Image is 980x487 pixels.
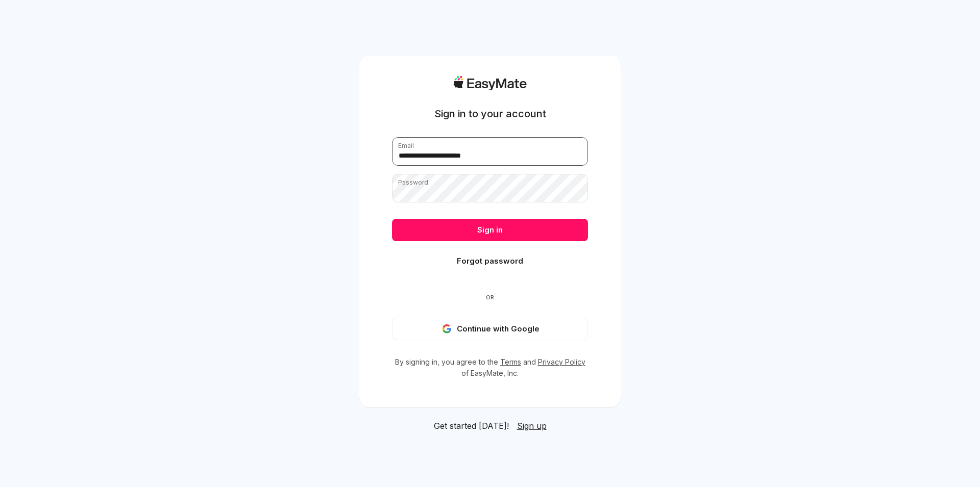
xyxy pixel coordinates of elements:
[392,219,588,241] button: Sign in
[392,250,588,272] button: Forgot password
[434,420,509,432] span: Get started [DATE]!
[517,420,547,432] a: Sign up
[434,107,546,121] h1: Sign in to your account
[465,293,514,301] span: Or
[500,357,521,366] a: Terms
[392,356,588,379] p: By signing in, you agree to the and of EasyMate, Inc.
[538,357,585,366] a: Privacy Policy
[517,421,547,431] span: Sign up
[392,318,588,340] button: Continue with Google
